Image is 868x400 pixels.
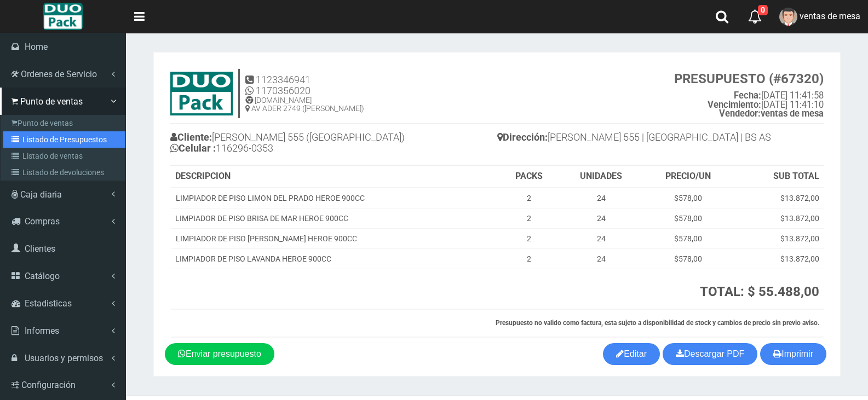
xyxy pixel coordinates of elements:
th: DESCRIPCION [171,166,499,188]
td: 2 [499,208,559,228]
td: $578,00 [643,208,733,228]
a: Enviar presupuesto [165,343,274,365]
span: Enviar presupuesto [186,349,261,358]
b: Cliente: [170,131,212,143]
b: Celular : [170,142,216,154]
a: Listado de Presupuestos [3,131,125,148]
a: Descargar PDF [663,343,757,365]
strong: PRESUPUESTO (#67320) [674,71,824,86]
td: 2 [499,228,559,248]
td: LIMPIADOR DE PISO LIMON DEL PRADO HEROE 900CC [171,188,499,208]
span: Home [25,42,48,52]
td: $578,00 [643,188,733,208]
h4: [PERSON_NAME] 555 ([GEOGRAPHIC_DATA]) 116296-0353 [170,129,497,159]
td: 24 [559,228,643,248]
button: Imprimir [760,343,826,365]
td: 2 [499,248,559,269]
td: $578,00 [643,248,733,269]
strong: TOTAL: $ 55.488,00 [700,284,819,299]
td: $13.872,00 [733,248,824,269]
td: $13.872,00 [733,208,824,228]
a: Listado de devoluciones [3,164,125,181]
b: Dirección: [497,131,548,143]
span: Estadisticas [25,298,72,309]
th: PACKS [499,166,559,188]
td: LIMPIADOR DE PISO LAVANDA HEROE 900CC [171,248,499,269]
span: 0 [758,5,768,15]
span: Caja diaria [20,189,62,200]
small: [DATE] 11:41:58 [DATE] 11:41:10 [674,72,824,119]
th: PRECIO/UN [643,166,733,188]
a: Punto de ventas [3,115,125,131]
a: Listado de ventas [3,148,125,164]
h4: 1123346941 1170356020 [245,74,364,96]
td: 24 [559,188,643,208]
td: 2 [499,188,559,208]
span: Informes [25,326,59,336]
strong: Vendedor: [719,108,761,119]
strong: Presupuesto no valido como factura, esta sujeto a disponibilidad de stock y cambios de precio sin... [496,319,819,327]
span: Clientes [25,244,55,254]
td: LIMPIADOR DE PISO [PERSON_NAME] HEROE 900CC [171,228,499,248]
b: ventas de mesa [719,108,824,119]
td: 24 [559,248,643,269]
td: 24 [559,208,643,228]
strong: Fecha: [734,90,761,101]
img: 9k= [170,72,233,115]
th: UNIDADES [559,166,643,188]
span: Punto de ventas [20,96,83,107]
td: $578,00 [643,228,733,248]
img: Logo grande [43,3,82,30]
span: ventas de mesa [800,11,860,21]
span: Usuarios y permisos [25,353,103,363]
h5: [DOMAIN_NAME] AV ADER 2749 ([PERSON_NAME]) [245,96,364,113]
h4: [PERSON_NAME] 555 | [GEOGRAPHIC_DATA] | BS AS [497,129,824,148]
span: Configuración [21,380,76,390]
span: Compras [25,216,60,227]
a: Editar [603,343,660,365]
span: Catálogo [25,271,60,281]
span: Ordenes de Servicio [21,69,97,79]
img: User Image [779,8,797,26]
strong: Vencimiento: [708,100,761,110]
td: $13.872,00 [733,228,824,248]
th: SUB TOTAL [733,166,824,188]
td: $13.872,00 [733,188,824,208]
td: LIMPIADOR DE PISO BRISA DE MAR HEROE 900CC [171,208,499,228]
